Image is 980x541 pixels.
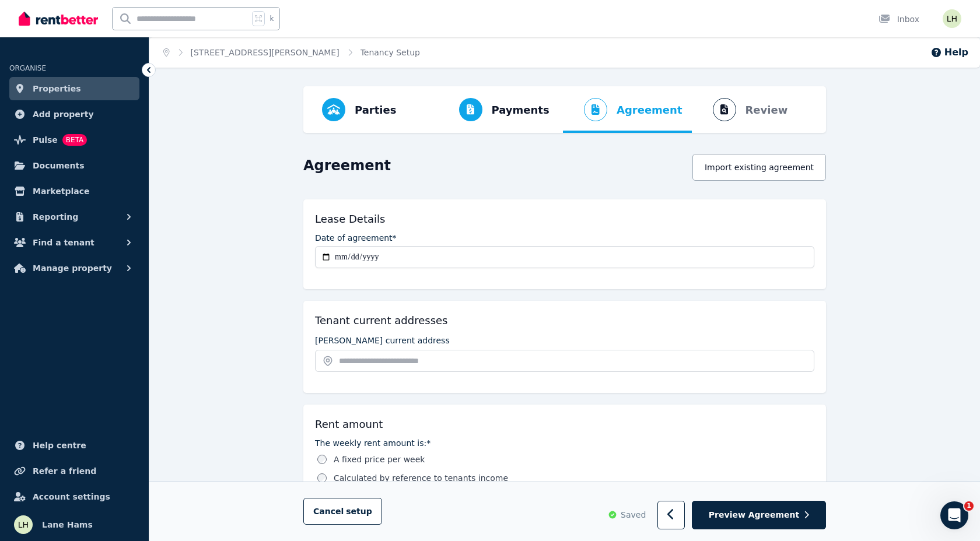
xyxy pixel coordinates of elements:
[9,459,139,483] a: Refer a friend
[438,86,559,133] button: Payments
[303,498,382,525] button: Cancelsetup
[313,86,405,133] button: Parties
[269,14,274,23] span: k
[33,133,58,147] span: Pulse
[964,501,974,511] span: 1
[563,86,692,133] button: Agreement
[303,86,826,133] nav: Progress
[9,257,139,280] button: Manage property
[149,37,434,68] nav: Breadcrumb
[14,515,33,534] img: Lane Hams
[355,102,396,118] span: Parties
[940,501,968,529] iframe: Intercom live chat
[33,490,110,504] span: Account settings
[33,210,78,224] span: Reporting
[943,9,961,28] img: Lane Hams
[33,236,94,250] span: Find a tenant
[315,416,383,433] h5: Rent amount
[9,231,139,254] button: Find a tenant
[621,510,646,521] span: Saved
[33,107,94,121] span: Add property
[42,518,93,532] span: Lane Hams
[303,156,391,175] h1: Agreement
[9,103,139,126] a: Add property
[492,102,549,118] span: Payments
[19,10,98,27] img: RentBetter
[315,336,450,345] label: [PERSON_NAME] current address
[315,437,814,449] label: The weekly rent amount is:*
[709,510,799,521] span: Preview Agreement
[692,154,826,181] button: Import existing agreement
[9,434,139,457] a: Help centre
[9,77,139,100] a: Properties
[33,82,81,96] span: Properties
[617,102,682,118] span: Agreement
[313,507,372,517] span: Cancel
[315,211,385,227] h5: Lease Details
[9,205,139,229] button: Reporting
[62,134,87,146] span: BETA
[9,180,139,203] a: Marketplace
[33,261,112,275] span: Manage property
[191,48,339,57] a: [STREET_ADDRESS][PERSON_NAME]
[9,128,139,152] a: PulseBETA
[33,184,89,198] span: Marketplace
[33,464,96,478] span: Refer a friend
[9,64,46,72] span: ORGANISE
[878,13,919,25] div: Inbox
[33,159,85,173] span: Documents
[33,438,86,452] span: Help centre
[930,45,968,59] button: Help
[360,47,420,58] span: Tenancy Setup
[334,454,425,465] label: A fixed price per week
[315,232,397,244] label: Date of agreement*
[334,472,508,484] label: Calculated by reference to tenants income
[346,506,372,518] span: setup
[315,312,447,329] h5: Tenant current addresses
[9,154,139,177] a: Documents
[9,485,139,508] a: Account settings
[692,501,826,530] button: Preview Agreement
